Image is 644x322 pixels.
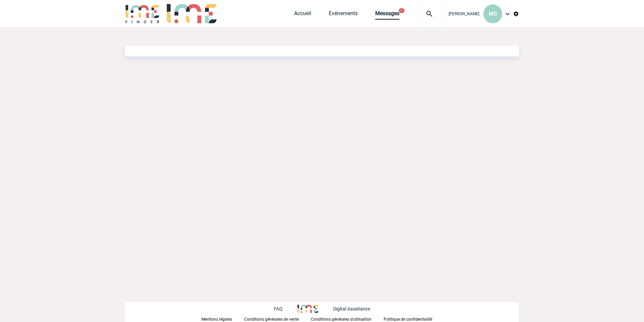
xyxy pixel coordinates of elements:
[399,8,405,13] button: 1
[333,306,370,312] p: Digital Assistance
[384,317,432,322] p: Politique de confidentialité
[311,317,372,322] p: Conditions générales d'utilisation
[244,317,299,322] p: Conditions générales de vente
[125,4,160,23] img: IME-Finder
[297,305,318,313] img: http://www.idealmeetingsevents.fr/
[311,316,384,322] a: Conditions générales d'utilisation
[489,10,497,17] span: MG
[274,306,283,312] p: FAQ
[375,10,399,20] a: Messages
[201,316,244,322] a: Mentions légales
[384,316,443,322] a: Politique de confidentialité
[244,316,311,322] a: Conditions générales de vente
[449,11,479,16] span: [PERSON_NAME]
[274,305,297,312] a: FAQ
[201,317,232,322] p: Mentions légales
[329,10,358,20] a: Evénements
[294,10,311,20] a: Accueil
